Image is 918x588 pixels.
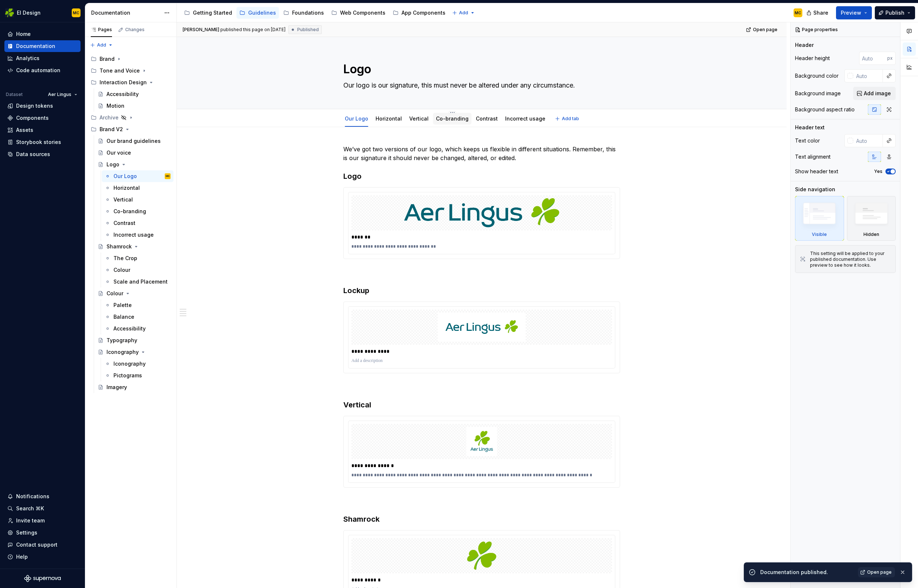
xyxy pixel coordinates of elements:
[113,196,133,203] div: Vertical
[16,67,60,74] div: Code automation
[95,288,173,299] a: Colour
[16,55,40,62] div: Analytics
[342,79,619,91] textarea: Our logo is our signature, this must never be altered under any circumstance.
[795,124,825,131] div: Header text
[107,384,127,391] div: Imagery
[342,111,371,126] div: Our Logo
[328,7,388,19] a: Web Components
[88,65,173,77] div: Tone and Voice
[107,243,132,250] div: Shamrock
[4,52,81,64] a: Analytics
[342,60,619,78] textarea: Logo
[450,8,477,18] button: Add
[887,55,893,61] p: px
[297,27,319,33] span: Published
[100,126,123,133] div: Brand V2
[102,229,173,241] a: Incorrect usage
[795,168,838,175] div: Show header text
[17,9,41,16] div: EI Design
[340,9,385,16] div: Web Components
[4,539,81,551] button: Contact support
[102,264,173,276] a: Colour
[95,334,173,346] a: Typography
[4,100,81,112] a: Design tokens
[193,9,232,16] div: Getting Started
[48,92,71,97] span: Aer Lingus
[795,72,839,79] div: Background color
[16,553,28,561] div: Help
[113,184,140,192] div: Horizontal
[181,7,235,19] a: Getting Started
[102,194,173,206] a: Vertical
[73,10,79,16] div: MC
[88,112,173,123] div: Archive
[107,102,124,110] div: Motion
[113,173,137,180] div: Our Logo
[16,151,50,158] div: Data sources
[107,290,123,297] div: Colour
[4,527,81,539] a: Settings
[813,9,828,16] span: Share
[88,40,115,50] button: Add
[4,515,81,526] a: Invite team
[113,325,146,332] div: Accessibility
[4,40,81,52] a: Documentation
[343,171,620,181] h3: Logo
[16,126,33,134] div: Assets
[183,27,219,33] span: [PERSON_NAME]
[102,358,173,370] a: Iconography
[95,346,173,358] a: Iconography
[16,42,55,50] div: Documentation
[744,25,781,35] a: Open page
[4,28,81,40] a: Home
[505,115,545,122] a: Incorrect usage
[102,276,173,288] a: Scale and Placement
[95,88,173,100] a: Accessibility
[113,219,135,227] div: Contrast
[795,137,820,144] div: Text color
[102,311,173,323] a: Balance
[406,111,432,126] div: Vertical
[16,517,45,524] div: Invite team
[95,135,173,147] a: Our brand guidelines
[836,6,872,19] button: Preview
[343,285,620,296] h3: Lockup
[16,114,49,122] div: Components
[863,232,879,237] div: Hidden
[409,115,429,122] a: Vertical
[100,55,115,63] div: Brand
[345,115,368,122] a: Our Logo
[100,114,119,121] div: Archive
[220,27,286,33] div: published this page on [DATE]
[390,7,448,19] a: App Components
[875,6,915,19] button: Publish
[113,208,146,215] div: Co-branding
[107,337,137,344] div: Typography
[24,575,61,582] svg: Supernova Logo
[248,9,276,16] div: Guidelines
[91,9,160,16] div: Documentation
[88,123,173,135] div: Brand V2
[795,41,814,49] div: Header
[562,116,579,122] span: Add tab
[4,551,81,563] button: Help
[16,541,57,548] div: Contact support
[874,169,882,174] label: Yes
[795,10,801,16] div: MC
[502,111,548,126] div: Incorrect usage
[113,231,154,238] div: Incorrect usage
[795,186,835,193] div: Side navigation
[95,241,173,252] a: Shamrock
[4,136,81,148] a: Storybook stories
[841,9,861,16] span: Preview
[476,115,498,122] a: Contrast
[795,153,831,160] div: Text alignment
[102,370,173,381] a: Pictograms
[102,252,173,264] a: The Crop
[853,69,883,82] input: Auto
[4,112,81,124] a: Components
[125,27,145,33] div: Changes
[88,53,173,393] div: Page tree
[16,30,31,38] div: Home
